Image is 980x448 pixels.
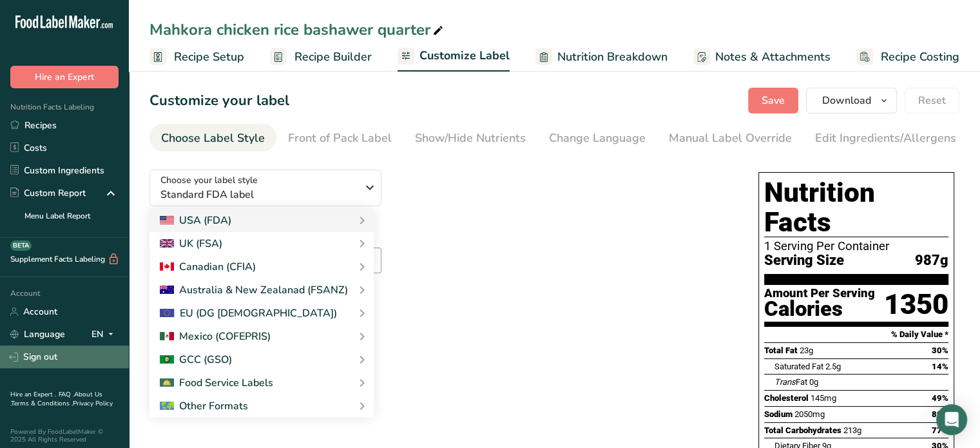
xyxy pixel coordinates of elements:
a: Recipe Costing [856,43,959,72]
button: Reset [905,88,959,113]
span: Standard FDA label [160,187,357,202]
a: Recipe Setup [149,43,244,72]
a: Nutrition Breakdown [535,43,668,72]
a: Recipe Builder [270,43,372,72]
div: EN [91,327,119,342]
span: 987g [915,253,948,269]
div: USA (FDA) [160,213,231,228]
span: Save [762,93,785,108]
span: 14% [932,362,948,371]
div: Mexico (COFEPRIS) [160,329,271,344]
div: Canadian (CFIA) [160,259,256,275]
a: Privacy Policy [73,399,113,408]
a: Terms & Conditions . [11,399,73,408]
span: Reset [918,93,946,108]
div: Australia & New Zealanad (FSANZ) [160,282,348,298]
span: 2.5g [825,362,841,371]
div: Calories [764,300,875,318]
span: Saturated Fat [774,362,823,371]
span: 213g [843,425,861,435]
div: Custom Report [10,186,86,200]
span: 2050mg [794,409,825,419]
div: BETA [10,240,32,251]
span: 145mg [811,393,836,403]
span: 0g [809,377,818,387]
button: Hire an Expert [10,66,119,88]
span: Nutrition Breakdown [557,48,668,66]
button: Choose your label style Standard FDA label [149,170,381,206]
section: % Daily Value * [764,327,948,342]
div: Show/Hide Nutrients [415,130,526,147]
a: Notes & Attachments [693,43,831,72]
span: Download [822,93,871,108]
div: Manual Label Override [669,130,792,147]
a: Hire an Expert . [10,390,56,399]
a: Language [10,323,65,346]
div: UK (FSA) [160,236,222,251]
img: 2Q== [160,355,174,364]
a: Customize Label [398,41,510,72]
div: Edit Ingredients/Allergens List [815,130,979,147]
span: Customize Label [419,47,510,64]
div: Mahkora chicken rice bashawer quarter [149,18,446,41]
div: Change Language [549,130,646,147]
div: EU (DG [DEMOGRAPHIC_DATA]) [160,306,337,321]
span: Choose your label style [160,173,258,187]
span: Serving Size [764,253,844,269]
i: Trans [774,377,796,387]
div: GCC (GSO) [160,352,232,367]
span: 77% [932,425,948,435]
h1: Customize your label [149,90,289,112]
span: Recipe Setup [174,48,244,66]
div: Other Formats [160,398,248,414]
div: Choose Label Style [161,130,265,147]
div: 1350 [884,287,948,322]
div: Amount Per Serving [764,287,875,300]
div: Powered By FoodLabelMaker © 2025 All Rights Reserved [10,428,119,443]
div: Front of Pack Label [288,130,392,147]
span: 23g [800,346,813,355]
div: 1 Serving Per Container [764,240,948,253]
span: Total Fat [764,346,798,355]
span: 89% [932,409,948,419]
button: Save [748,88,798,113]
span: Total Carbohydrates [764,425,841,435]
span: 49% [932,393,948,403]
button: Download [806,88,897,113]
span: Recipe Costing [881,48,959,66]
a: About Us . [10,390,102,408]
h1: Nutrition Facts [764,178,948,237]
span: Sodium [764,409,793,419]
span: Cholesterol [764,393,809,403]
a: FAQ . [59,390,74,399]
span: Recipe Builder [294,48,372,66]
span: Fat [774,377,807,387]
span: 30% [932,346,948,355]
span: Notes & Attachments [715,48,831,66]
div: Open Intercom Messenger [936,404,967,435]
div: Food Service Labels [160,375,273,391]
